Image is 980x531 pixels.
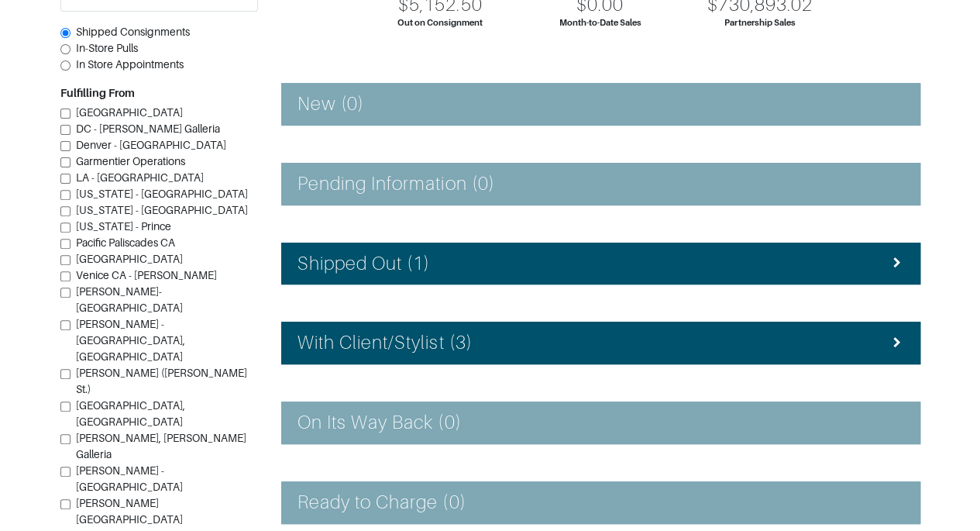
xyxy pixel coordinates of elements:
[76,367,247,395] span: [PERSON_NAME] ([PERSON_NAME] St.)
[76,464,183,493] span: [PERSON_NAME] - [GEOGRAPHIC_DATA]
[76,269,217,281] span: Venice CA - [PERSON_NAME]
[76,318,185,363] span: [PERSON_NAME] - [GEOGRAPHIC_DATA], [GEOGRAPHIC_DATA]
[60,255,70,265] input: [GEOGRAPHIC_DATA]
[60,222,70,233] input: [US_STATE] - Prince
[60,288,70,298] input: [PERSON_NAME]-[GEOGRAPHIC_DATA]
[297,253,431,275] h4: Shipped Out (1)
[60,109,70,119] input: [GEOGRAPHIC_DATA]
[60,60,70,71] input: In Store Appointments
[76,42,138,54] span: In-Store Pulls
[76,171,204,184] span: LA - [GEOGRAPHIC_DATA]
[297,412,462,434] h4: On Its Way Back (0)
[76,188,248,200] span: [US_STATE] - [GEOGRAPHIC_DATA]
[297,332,473,354] h4: With Client/Stylist (3)
[60,141,70,151] input: Denver - [GEOGRAPHIC_DATA]
[60,271,70,281] input: Venice CA - [PERSON_NAME]
[297,491,466,514] h4: Ready to Charge (0)
[76,58,184,71] span: In Store Appointments
[60,206,70,216] input: [US_STATE] - [GEOGRAPHIC_DATA]
[76,253,183,265] span: [GEOGRAPHIC_DATA]
[76,26,190,38] span: Shipped Consignments
[60,369,70,379] input: [PERSON_NAME] ([PERSON_NAME] St.)
[76,399,185,428] span: [GEOGRAPHIC_DATA], [GEOGRAPHIC_DATA]
[76,236,175,249] span: Pacific Paliscades CA
[76,122,220,135] span: DC - [PERSON_NAME] Galleria
[76,139,226,151] span: Denver - [GEOGRAPHIC_DATA]
[60,28,70,38] input: Shipped Consignments
[60,499,70,509] input: [PERSON_NAME][GEOGRAPHIC_DATA]
[60,467,70,477] input: [PERSON_NAME] - [GEOGRAPHIC_DATA]
[60,402,70,412] input: [GEOGRAPHIC_DATA], [GEOGRAPHIC_DATA]
[724,16,795,29] div: Partnership Sales
[76,220,171,233] span: [US_STATE] - Prince
[60,157,70,167] input: Garmentier Operations
[559,16,641,29] div: Month-to-Date Sales
[297,173,495,195] h4: Pending Information (0)
[76,204,248,216] span: [US_STATE] - [GEOGRAPHIC_DATA]
[297,93,364,116] h4: New (0)
[60,85,135,102] label: Fulfilling From
[76,106,183,119] span: [GEOGRAPHIC_DATA]
[60,174,70,184] input: LA - [GEOGRAPHIC_DATA]
[397,16,483,29] div: Out on Consignment
[60,239,70,249] input: Pacific Paliscades CA
[60,320,70,330] input: [PERSON_NAME] - [GEOGRAPHIC_DATA], [GEOGRAPHIC_DATA]
[60,125,70,135] input: DC - [PERSON_NAME] Galleria
[76,155,185,167] span: Garmentier Operations
[60,44,70,54] input: In-Store Pulls
[60,190,70,200] input: [US_STATE] - [GEOGRAPHIC_DATA]
[60,434,70,444] input: [PERSON_NAME], [PERSON_NAME] Galleria
[76,285,183,314] span: [PERSON_NAME]-[GEOGRAPHIC_DATA]
[76,497,183,526] span: [PERSON_NAME][GEOGRAPHIC_DATA]
[76,432,246,460] span: [PERSON_NAME], [PERSON_NAME] Galleria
